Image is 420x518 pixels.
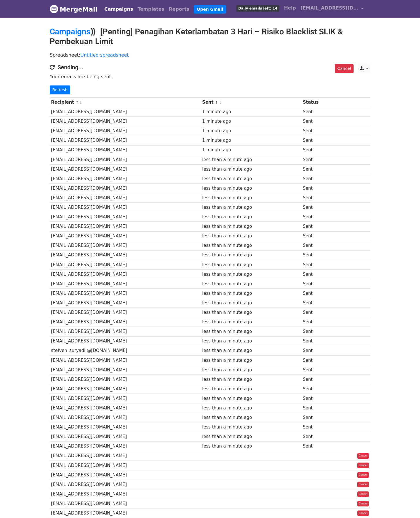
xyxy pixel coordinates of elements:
[50,212,201,222] td: [EMAIL_ADDRESS][DOMAIN_NAME]
[301,336,337,346] td: Sent
[50,193,201,203] td: [EMAIL_ADDRESS][DOMAIN_NAME]
[202,328,300,335] div: less than a minute ago
[80,52,129,58] a: Untitled spreadsheet
[202,204,300,211] div: less than a minute ago
[50,117,201,126] td: [EMAIL_ADDRESS][DOMAIN_NAME]
[357,453,369,459] a: Cancel
[50,317,201,327] td: [EMAIL_ADDRESS][DOMAIN_NAME]
[50,461,201,470] td: [EMAIL_ADDRESS][DOMAIN_NAME]
[301,136,337,145] td: Sent
[50,98,201,107] th: Recipient
[50,327,201,336] td: [EMAIL_ADDRESS][DOMAIN_NAME]
[50,174,201,183] td: [EMAIL_ADDRESS][DOMAIN_NAME]
[50,441,201,451] td: [EMAIL_ADDRESS][DOMAIN_NAME]
[219,100,222,105] a: ↓
[50,203,201,212] td: [EMAIL_ADDRESS][DOMAIN_NAME]
[50,5,58,13] img: MergeMail logo
[301,394,337,403] td: Sent
[202,223,300,230] div: less than a minute ago
[202,433,300,440] div: less than a minute ago
[50,432,201,441] td: [EMAIL_ADDRESS][DOMAIN_NAME]
[236,5,279,12] span: Daily emails left: 14
[202,357,300,364] div: less than a minute ago
[202,376,300,383] div: less than a minute ago
[357,510,369,516] a: Cancel
[135,3,166,15] a: Templates
[50,3,97,15] a: MergeMail
[50,403,201,413] td: [EMAIL_ADDRESS][DOMAIN_NAME]
[301,269,337,279] td: Sent
[50,298,201,308] td: [EMAIL_ADDRESS][DOMAIN_NAME]
[202,367,300,373] div: less than a minute ago
[301,374,337,384] td: Sent
[202,414,300,421] div: less than a minute ago
[50,231,201,241] td: [EMAIL_ADDRESS][DOMAIN_NAME]
[301,422,337,432] td: Sent
[50,107,201,117] td: [EMAIL_ADDRESS][DOMAIN_NAME]
[202,156,300,163] div: less than a minute ago
[50,336,201,346] td: [EMAIL_ADDRESS][DOMAIN_NAME]
[202,147,300,153] div: 1 minute ago
[50,85,70,94] a: Refresh
[301,432,337,441] td: Sent
[202,118,300,125] div: 1 minute ago
[202,395,300,402] div: less than a minute ago
[202,137,300,144] div: 1 minute ago
[301,241,337,250] td: Sent
[50,184,201,193] td: [EMAIL_ADDRESS][DOMAIN_NAME]
[298,2,366,16] a: [EMAIL_ADDRESS][DOMAIN_NAME]
[50,451,201,461] td: [EMAIL_ADDRESS][DOMAIN_NAME]
[50,489,201,499] td: [EMAIL_ADDRESS][DOMAIN_NAME]
[357,472,369,478] a: Cancel
[301,222,337,231] td: Sent
[202,185,300,192] div: less than a minute ago
[301,126,337,136] td: Sent
[215,100,218,105] a: ↑
[50,365,201,374] td: [EMAIL_ADDRESS][DOMAIN_NAME]
[300,5,358,12] span: [EMAIL_ADDRESS][DOMAIN_NAME]
[202,319,300,325] div: less than a minute ago
[301,355,337,365] td: Sent
[202,166,300,173] div: less than a minute ago
[50,27,370,46] h2: ⟫ [Penting] Penagihan Keterlambatan 3 Hari – Risiko Blacklist SLIK & Pembekuan Limit
[202,271,300,278] div: less than a minute ago
[301,203,337,212] td: Sent
[301,184,337,193] td: Sent
[50,241,201,250] td: [EMAIL_ADDRESS][DOMAIN_NAME]
[357,491,369,497] a: Cancel
[301,145,337,155] td: Sent
[202,309,300,316] div: less than a minute ago
[357,463,369,468] a: Cancel
[50,289,201,298] td: [EMAIL_ADDRESS][DOMAIN_NAME]
[301,441,337,451] td: Sent
[50,74,370,80] p: Your emails are being sent.
[202,424,300,431] div: less than a minute ago
[50,499,201,508] td: [EMAIL_ADDRESS][DOMAIN_NAME]
[50,480,201,489] td: [EMAIL_ADDRESS][DOMAIN_NAME]
[301,365,337,374] td: Sent
[50,126,201,136] td: [EMAIL_ADDRESS][DOMAIN_NAME]
[50,308,201,317] td: [EMAIL_ADDRESS][DOMAIN_NAME]
[50,27,90,36] a: Campaigns
[50,269,201,279] td: [EMAIL_ADDRESS][DOMAIN_NAME]
[202,109,300,115] div: 1 minute ago
[301,174,337,183] td: Sent
[301,155,337,164] td: Sent
[301,308,337,317] td: Sent
[102,3,135,15] a: Campaigns
[202,347,300,354] div: less than a minute ago
[194,5,226,14] a: Open Gmail
[301,250,337,260] td: Sent
[50,64,370,71] h4: Sending...
[202,405,300,411] div: less than a minute ago
[301,317,337,327] td: Sent
[301,279,337,288] td: Sent
[202,262,300,268] div: less than a minute ago
[202,252,300,258] div: less than a minute ago
[202,176,300,182] div: less than a minute ago
[301,212,337,222] td: Sent
[301,107,337,117] td: Sent
[202,128,300,134] div: 1 minute ago
[282,2,298,14] a: Help
[50,470,201,480] td: [EMAIL_ADDRESS][DOMAIN_NAME]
